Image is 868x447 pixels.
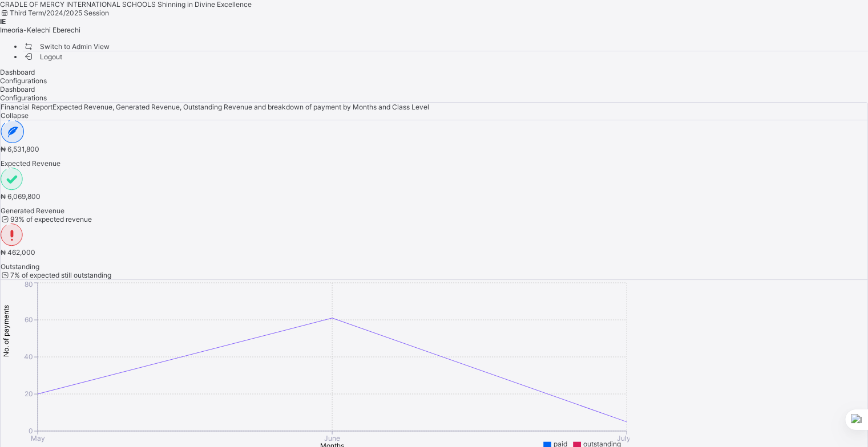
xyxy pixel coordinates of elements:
[1,145,39,153] span: ₦ 6,531,800
[1,262,867,271] span: Outstanding
[2,305,10,357] tspan: No. of payments
[1,223,23,246] img: outstanding-1.146d663e52f09953f639664a84e30106.svg
[25,315,33,324] tspan: 60
[23,51,62,63] span: Logout
[25,280,33,288] tspan: 80
[23,41,868,51] li: dropdown-list-item-name-0
[29,426,33,435] tspan: 0
[617,434,631,442] tspan: July
[1,103,53,111] span: Financial Report
[1,248,35,257] span: ₦ 462,000
[24,352,33,361] tspan: 40
[31,434,45,442] tspan: May
[1,168,23,190] img: paid-1.3eb1404cbcb1d3b736510a26bbfa3ccb.svg
[324,434,340,442] tspan: June
[1,120,25,143] img: expected-2.4343d3e9d0c965b919479240f3db56ac.svg
[25,389,33,398] tspan: 20
[53,103,429,111] span: Expected Revenue, Generated Revenue, Outstanding Revenue and breakdown of payment by Months and C...
[1,206,867,215] span: Generated Revenue
[1,215,92,223] span: 93 % of expected revenue
[1,271,111,279] span: 7 % of expected still outstanding
[23,51,868,61] li: dropdown-list-item-buttom-1
[23,40,110,52] span: Switch to Admin View
[1,192,41,201] span: ₦ 6,069,800
[1,159,867,168] span: Expected Revenue
[1,111,29,120] span: Collapse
